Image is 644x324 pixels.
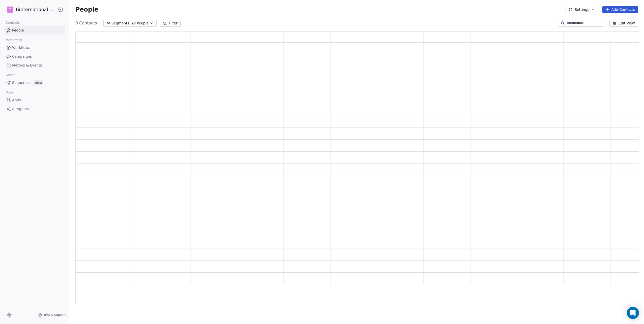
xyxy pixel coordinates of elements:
button: Filter [160,20,181,27]
a: Apps [4,96,65,104]
span: T [9,7,11,12]
button: TTimternational B.V. [6,5,55,14]
button: Settings [566,6,598,13]
span: Campaigns [12,54,32,59]
span: Metrics & Events [12,63,42,68]
a: Metrics & Events [4,61,65,70]
span: Tools [4,89,16,96]
span: Help & Support [43,313,66,317]
span: People [12,28,24,33]
span: Marketing [3,36,24,44]
a: SequencesBeta [4,79,65,87]
span: Sales [4,71,17,79]
span: Sequences [12,80,31,85]
span: Beta [33,80,43,85]
a: Help & Support [38,313,66,317]
div: grid [76,43,639,305]
a: AI Agents [4,105,65,113]
a: Workflows [4,44,65,52]
span: Timternational B.V. [15,6,57,13]
span: All People [131,21,149,26]
span: People [75,6,98,13]
a: People [4,26,65,35]
span: Workflows [12,45,30,50]
a: Campaigns [4,52,65,61]
button: Add Contacts [602,6,638,13]
button: Edit View [609,20,638,27]
span: AI Agents [12,106,29,112]
div: Open Intercom Messenger [627,307,639,319]
span: Segments: [111,21,130,26]
span: 0 Contacts [75,20,97,26]
span: Contacts [3,19,22,26]
span: Apps [12,98,21,103]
